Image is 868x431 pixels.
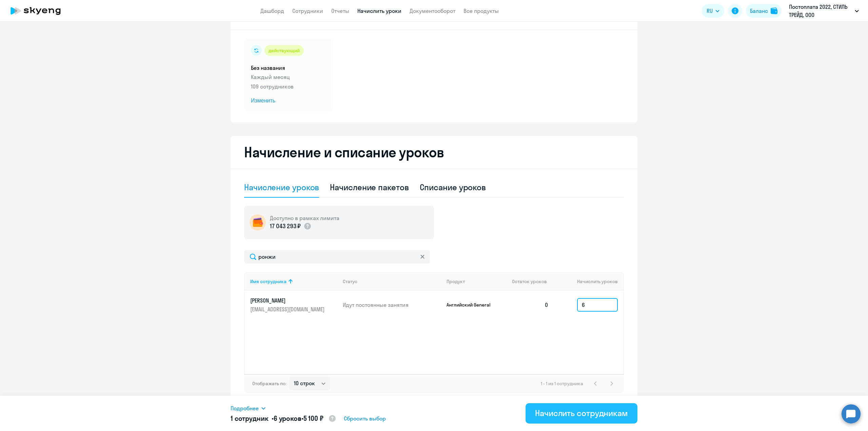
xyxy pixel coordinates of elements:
input: Поиск по имени, email, продукту или статусу [244,250,430,263]
th: Начислить уроков [554,272,623,291]
span: 5 100 ₽ [303,414,323,423]
p: 109 сотрудников [251,82,326,91]
span: Сбросить выбор [344,414,386,423]
h5: Доступно в рамках лимита [270,214,339,222]
p: Постоплата 2022, СТИЛЬ ТРЕЙД, ООО [789,3,852,19]
button: RU [702,4,724,18]
img: balance [771,7,777,14]
a: Начислить уроки [357,7,401,14]
p: 17 043 293 ₽ [270,222,301,231]
span: Отображать по: [252,380,287,387]
a: Дашборд [260,7,284,14]
div: Имя сотрудника [250,278,287,285]
div: Баланс [750,7,768,15]
div: Остаток уроков [512,278,554,285]
div: Имя сотрудника [250,278,337,285]
div: Начислить сотрудникам [535,408,628,418]
p: [EMAIL_ADDRESS][DOMAIN_NAME] [250,306,326,313]
a: [PERSON_NAME][EMAIL_ADDRESS][DOMAIN_NAME] [250,297,337,313]
h2: Начисление и списание уроков [244,144,624,160]
p: Идут постоянные занятия [343,301,441,309]
div: Продукт [447,278,507,285]
div: Статус [343,278,357,285]
span: Остаток уроков [512,278,547,285]
span: Изменить [251,97,326,105]
td: 0 [507,291,554,319]
div: Списание уроков [420,182,486,193]
span: 1 - 1 из 1 сотрудника [541,380,583,387]
button: Постоплата 2022, СТИЛЬ ТРЕЙД, ООО [786,3,862,19]
p: Английский General [447,302,497,308]
span: RU [707,7,713,15]
h5: Без названия [251,64,326,72]
div: Продукт [447,278,465,285]
a: Отчеты [331,7,349,14]
h5: 1 сотрудник • • [231,414,336,424]
p: [PERSON_NAME] [250,297,326,304]
span: 6 уроков [274,414,301,423]
div: Статус [343,278,441,285]
div: Начисление уроков [244,182,319,193]
button: Балансbalance [746,4,782,18]
a: Документооборот [410,7,455,14]
span: Подробнее [231,404,259,412]
div: действующий [264,45,304,56]
div: Начисление пакетов [330,182,409,193]
a: Все продукты [463,7,499,14]
button: Начислить сотрудникам [526,403,637,424]
img: wallet-circle.png [250,214,266,231]
p: Каждый месяц [251,73,326,81]
a: Сотрудники [292,7,323,14]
